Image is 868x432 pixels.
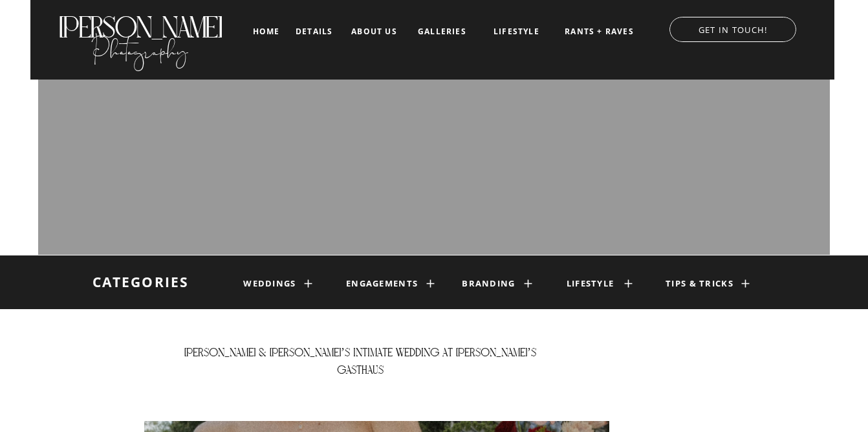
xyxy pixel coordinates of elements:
a: details [296,27,332,35]
a: branding [461,279,516,289]
h1: [PERSON_NAME] & [PERSON_NAME]’s Intimate Wedding at [PERSON_NAME]’s Gasthaus [169,344,552,417]
a: lifestyle [560,279,620,289]
a: home [251,27,281,36]
a: Photography [57,25,223,68]
a: GET IN TOUCH! [656,21,809,34]
a: engagements [346,279,413,289]
a: TIPS & TRICKS [660,279,739,289]
a: about us [347,27,401,36]
a: galleries [415,27,469,36]
a: weddings [243,279,297,289]
a: LIFESTYLE [484,27,549,36]
a: [PERSON_NAME] [57,10,223,32]
a: RANTS + RAVES [563,27,635,36]
h1: categories [83,274,198,291]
